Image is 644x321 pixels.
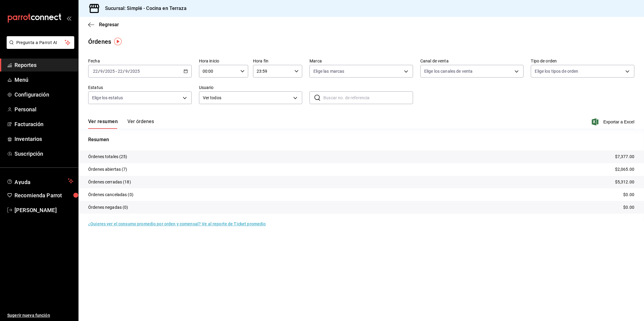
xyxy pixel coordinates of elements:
[88,166,127,173] p: Órdenes abiertas (7)
[14,150,73,158] span: Suscripción
[88,192,133,198] p: Órdenes canceladas (0)
[93,69,98,74] input: --
[105,69,115,74] input: ----
[14,61,73,69] span: Reportes
[92,95,123,101] span: Elige los estatus
[623,192,634,198] p: $0.00
[309,59,413,63] label: Marca
[88,37,111,46] div: Órdenes
[103,69,105,74] span: /
[14,91,73,99] span: Configuración
[4,44,74,50] a: Pregunta a Parrot AI
[535,68,578,74] span: Elige los tipos de orden
[128,69,130,74] span: /
[88,119,118,129] button: Ver resumen
[14,105,73,113] span: Personal
[7,312,73,319] span: Sugerir nueva función
[253,59,302,63] label: Hora fin
[88,22,119,27] button: Regresar
[615,179,634,185] p: $5,312.00
[88,59,192,63] label: Fecha
[99,22,119,27] span: Regresar
[615,154,634,160] p: $7,377.00
[14,76,73,84] span: Menú
[16,40,65,46] span: Pregunta a Parrot AI
[100,69,103,74] input: --
[123,69,125,74] span: /
[88,119,154,129] div: navigation tabs
[88,179,131,185] p: Órdenes cerradas (18)
[313,68,344,74] span: Elige las marcas
[14,135,73,143] span: Inventarios
[14,206,73,214] span: [PERSON_NAME]
[14,120,73,128] span: Facturación
[593,118,634,126] button: Exportar a Excel
[424,68,473,74] span: Elige los canales de venta
[130,69,140,74] input: ----
[125,69,128,74] input: --
[623,204,634,211] p: $0.00
[88,136,634,143] p: Resumen
[199,59,248,63] label: Hora inicio
[88,85,192,90] label: Estatus
[100,5,187,12] h3: Sucursal: Simplé - Cocina en Terraza
[117,69,123,74] input: --
[98,69,100,74] span: /
[88,204,128,211] p: Órdenes negadas (0)
[14,191,73,199] span: Recomienda Parrot
[127,119,154,129] button: Ver órdenes
[116,69,117,74] span: -
[66,16,71,21] button: open_drawer_menu
[88,221,266,226] a: ¿Quieres ver el consumo promedio por orden y comensal? Ve al reporte de Ticket promedio
[88,154,127,160] p: Órdenes totales (25)
[531,59,634,63] label: Tipo de orden
[323,92,413,104] input: Buscar no. de referencia
[114,38,122,45] img: Tooltip marker
[14,177,66,185] span: Ayuda
[7,36,74,49] button: Pregunta a Parrot AI
[199,85,303,90] label: Usuario
[420,59,524,63] label: Canal de venta
[615,166,634,173] p: $2,065.00
[203,95,291,101] span: Ver todos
